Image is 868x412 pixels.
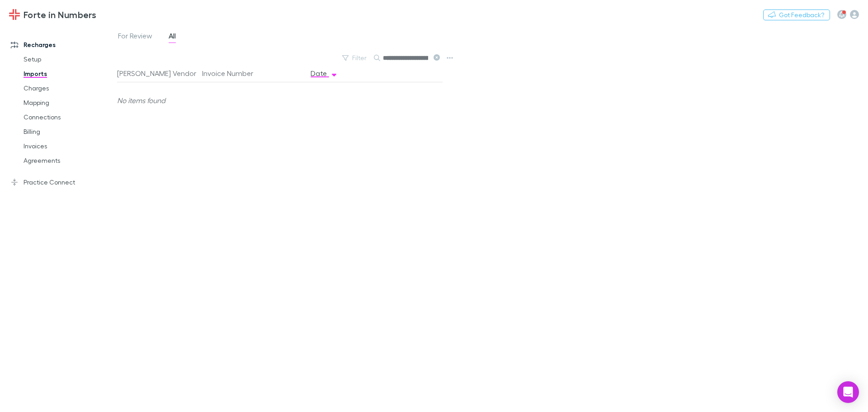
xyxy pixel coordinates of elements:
div: No items found [117,82,435,118]
h3: Forte in Numbers [24,9,96,20]
a: Imports [14,66,122,81]
a: Agreements [14,153,122,168]
a: Setup [14,52,122,66]
span: All [169,31,176,43]
a: Charges [14,81,122,95]
button: Filter [338,52,372,63]
span: For Review [118,31,152,43]
div: Open Intercom Messenger [837,381,859,403]
a: Billing [14,124,122,139]
a: Recharges [2,38,122,52]
a: Practice Connect [2,175,122,189]
button: Date [311,64,338,82]
button: Invoice Number [202,64,264,82]
img: Forte in Numbers's Logo [9,9,20,20]
a: Connections [14,110,122,124]
a: Invoices [14,139,122,153]
button: [PERSON_NAME] Vendor [117,64,207,82]
button: Got Feedback? [763,9,830,20]
a: Forte in Numbers [4,4,102,25]
a: Mapping [14,95,122,110]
